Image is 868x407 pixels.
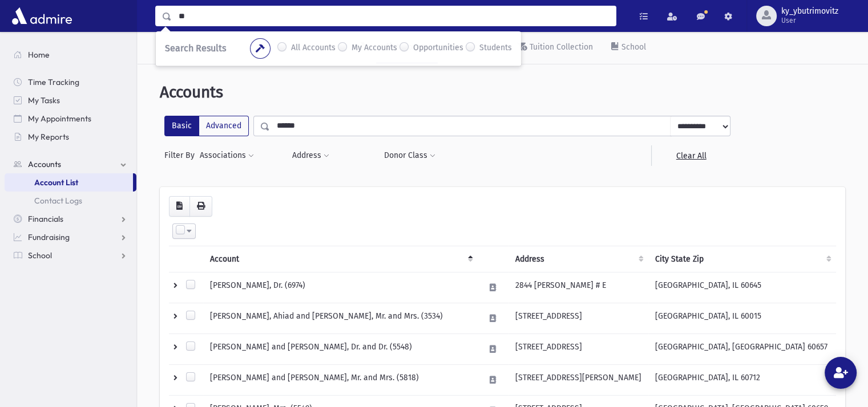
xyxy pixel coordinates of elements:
[648,303,836,333] td: [GEOGRAPHIC_DATA], IL 60015
[28,132,69,142] span: My Reports
[508,303,648,333] td: [STREET_ADDRESS]
[28,50,50,60] span: Home
[28,113,91,124] span: My Appointments
[5,192,136,210] a: Contact Logs
[203,333,478,364] td: [PERSON_NAME] and [PERSON_NAME], Dr. and Dr. (5548)
[165,43,226,54] span: Search Results
[189,196,212,217] button: Print
[5,109,136,128] a: My Appointments
[203,246,478,272] th: Account: activate to sort column descending
[781,16,838,25] span: User
[648,246,836,272] th: City State Zip : activate to sort column ascending
[383,145,436,166] button: Donor Class
[34,196,82,206] span: Contact Logs
[160,83,223,101] span: Accounts
[169,196,190,217] button: CSV
[5,228,136,246] a: Fundraising
[648,272,836,303] td: [GEOGRAPHIC_DATA], IL 60645
[508,333,648,364] td: [STREET_ADDRESS]
[291,42,336,55] label: All Accounts
[292,145,330,166] button: Address
[619,42,646,52] div: School
[28,232,70,242] span: Fundraising
[164,116,199,136] label: Basic
[164,116,249,136] div: FilterModes
[28,250,52,261] span: School
[508,364,648,395] td: [STREET_ADDRESS][PERSON_NAME]
[203,303,478,333] td: [PERSON_NAME], Ahiad and [PERSON_NAME], Mr. and Mrs. (3534)
[781,7,838,16] span: ky_ybutrimovitz
[28,77,79,87] span: Time Tracking
[203,272,478,303] td: [PERSON_NAME], Dr. (6974)
[9,5,75,27] img: AdmirePro
[199,116,249,136] label: Advanced
[5,128,136,146] a: My Reports
[5,246,136,264] a: School
[199,145,255,166] button: Associations
[648,333,836,364] td: [GEOGRAPHIC_DATA], [GEOGRAPHIC_DATA] 60657
[479,42,512,55] label: Students
[164,149,199,161] span: Filter By
[413,42,463,55] label: Opportunities
[34,177,78,188] span: Account List
[508,246,648,272] th: Address : activate to sort column ascending
[5,46,136,64] a: Home
[5,210,136,228] a: Financials
[172,6,616,26] input: Search
[602,32,655,64] a: School
[508,32,602,64] a: Tuition Collection
[648,364,836,395] td: [GEOGRAPHIC_DATA], IL 60712
[28,159,61,169] span: Accounts
[28,95,60,105] span: My Tasks
[5,155,136,173] a: Accounts
[5,91,136,109] a: My Tasks
[5,173,133,192] a: Account List
[203,364,478,395] td: [PERSON_NAME] and [PERSON_NAME], Mr. and Mrs. (5818)
[28,214,63,224] span: Financials
[508,272,648,303] td: 2844 [PERSON_NAME] # E
[527,42,593,52] div: Tuition Collection
[5,73,136,91] a: Time Tracking
[651,145,730,166] a: Clear All
[352,42,397,55] label: My Accounts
